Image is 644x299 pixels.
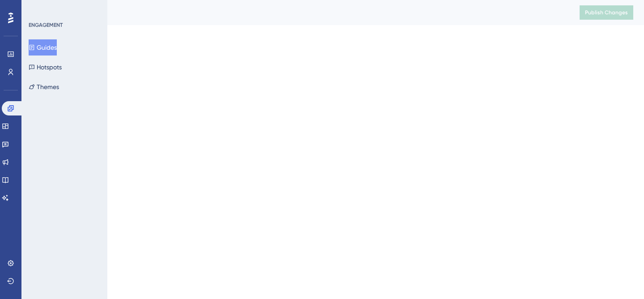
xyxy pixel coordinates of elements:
button: Guides [29,39,57,56]
span: Publish Changes [585,9,628,16]
button: Themes [29,79,59,95]
div: ENGAGEMENT [29,21,63,29]
button: Hotspots [29,59,62,75]
button: Publish Changes [580,5,633,20]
